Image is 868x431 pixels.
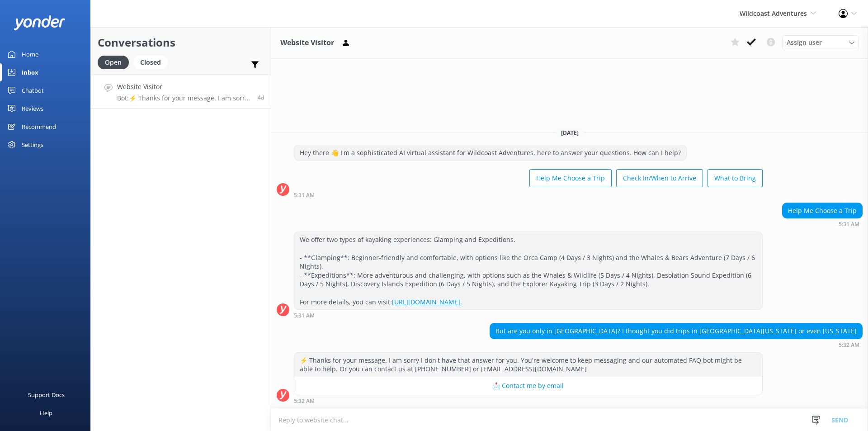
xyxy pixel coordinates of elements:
[40,404,52,422] div: Help
[782,221,863,227] div: Oct 11 2025 05:31am (UTC -07:00) America/Tijuana
[529,169,612,187] button: Help Me Choose a Trip
[22,99,43,118] div: Reviews
[490,323,862,339] div: But are you only in [GEOGRAPHIC_DATA]? I thought you did trips in [GEOGRAPHIC_DATA][US_STATE] or ...
[708,169,763,187] button: What to Bring
[294,398,315,404] strong: 5:32 AM
[556,129,584,137] span: [DATE]
[117,94,251,102] p: Bot: ⚡ Thanks for your message. I am sorry I don't have that answer for you. You're welcome to ke...
[133,56,168,69] div: Closed
[91,75,271,109] a: Website VisitorBot:⚡ Thanks for your message. I am sorry I don't have that answer for you. You're...
[22,45,38,63] div: Home
[740,9,807,18] span: Wildcoast Adventures
[28,386,65,404] div: Support Docs
[294,313,315,318] strong: 5:31 AM
[839,222,859,227] strong: 5:31 AM
[839,342,859,348] strong: 5:32 AM
[294,353,762,377] div: ⚡ Thanks for your message. I am sorry I don't have that answer for you. You're welcome to keep me...
[294,193,315,198] strong: 5:31 AM
[98,34,264,51] h2: Conversations
[782,35,859,50] div: Assign User
[787,38,822,47] span: Assign user
[117,82,251,92] h4: Website Visitor
[133,57,172,67] a: Closed
[616,169,703,187] button: Check In/When to Arrive
[280,37,334,49] h3: Website Visitor
[294,377,762,395] button: 📩 Contact me by email
[294,232,762,309] div: We offer two types of kayaking experiences: Glamping and Expeditions. - **Glamping**: Beginner-fr...
[98,57,133,67] a: Open
[392,298,462,306] a: [URL][DOMAIN_NAME].
[294,145,686,161] div: Hey there 👋 I'm a sophisticated AI virtual assistant for Wildcoast Adventures, here to answer you...
[22,63,38,81] div: Inbox
[294,192,763,198] div: Oct 11 2025 05:31am (UTC -07:00) America/Tijuana
[294,312,763,318] div: Oct 11 2025 05:31am (UTC -07:00) America/Tijuana
[258,94,264,101] span: Oct 11 2025 05:32am (UTC -07:00) America/Tijuana
[22,118,56,136] div: Recommend
[22,136,43,154] div: Settings
[294,398,763,404] div: Oct 11 2025 05:32am (UTC -07:00) America/Tijuana
[14,15,66,30] img: yonder-white-logo.png
[98,56,129,69] div: Open
[22,81,44,99] div: Chatbot
[783,203,862,218] div: Help Me Choose a Trip
[490,341,863,348] div: Oct 11 2025 05:32am (UTC -07:00) America/Tijuana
